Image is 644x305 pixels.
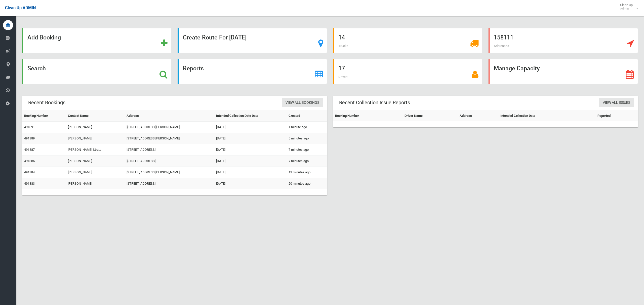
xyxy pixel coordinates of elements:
td: [STREET_ADDRESS] [125,178,214,189]
a: Reports [178,59,327,84]
td: [STREET_ADDRESS][PERSON_NAME] [125,122,214,133]
th: Address [125,110,214,122]
span: Addresses [494,44,509,48]
td: 5 minutes ago [287,133,327,144]
th: Intended Collection Date Date [214,110,287,122]
span: Clean Up [618,3,638,11]
td: [PERSON_NAME] [66,156,125,167]
td: [PERSON_NAME] [66,133,125,144]
a: Search [22,59,172,84]
td: [DATE] [214,178,287,189]
header: Recent Bookings [22,98,71,108]
a: View All Bookings [282,98,323,108]
span: Drivers [338,75,348,79]
strong: 14 [338,34,345,41]
th: Booking Number [22,110,66,122]
th: Driver Name [403,110,458,122]
a: Add Booking [22,28,172,53]
td: [PERSON_NAME] [66,122,125,133]
a: 491385 [24,159,35,163]
td: [DATE] [214,144,287,156]
a: Manage Capacity [489,59,638,84]
td: [PERSON_NAME] Strata [66,144,125,156]
span: Clean Up ADMIN [5,6,36,10]
th: Booking Number [333,110,403,122]
th: Contact Name [66,110,125,122]
span: Trucks [338,44,348,48]
td: [STREET_ADDRESS] [125,144,214,156]
a: 158111 Addresses [489,28,638,53]
a: 491389 [24,136,35,140]
td: [PERSON_NAME] [66,178,125,189]
th: Intended Collection Date [498,110,595,122]
strong: Create Route For [DATE] [183,34,247,41]
a: 491383 [24,182,35,185]
a: 491391 [24,125,35,129]
td: 7 minutes ago [287,144,327,156]
th: Reported [595,110,638,122]
td: 13 minutes ago [287,167,327,178]
a: 491387 [24,148,35,151]
strong: Add Booking [27,34,61,41]
td: [DATE] [214,122,287,133]
a: 491384 [24,170,35,174]
td: [STREET_ADDRESS] [125,156,214,167]
header: Recent Collection Issue Reports [333,98,416,108]
strong: 17 [338,65,345,72]
td: 1 minute ago [287,122,327,133]
strong: Reports [183,65,204,72]
th: Created [287,110,327,122]
th: Address [458,110,498,122]
strong: Manage Capacity [494,65,540,72]
td: [DATE] [214,156,287,167]
strong: 158111 [494,34,513,41]
a: Create Route For [DATE] [178,28,327,53]
td: [PERSON_NAME] [66,167,125,178]
td: 7 minutes ago [287,156,327,167]
td: [STREET_ADDRESS][PERSON_NAME] [125,133,214,144]
a: 17 Drivers [333,59,482,84]
strong: Search [27,65,46,72]
td: [DATE] [214,133,287,144]
td: [STREET_ADDRESS][PERSON_NAME] [125,167,214,178]
a: View All Issues [599,98,634,108]
small: Admin [620,7,633,11]
td: [DATE] [214,167,287,178]
a: 14 Trucks [333,28,482,53]
td: 20 minutes ago [287,178,327,189]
